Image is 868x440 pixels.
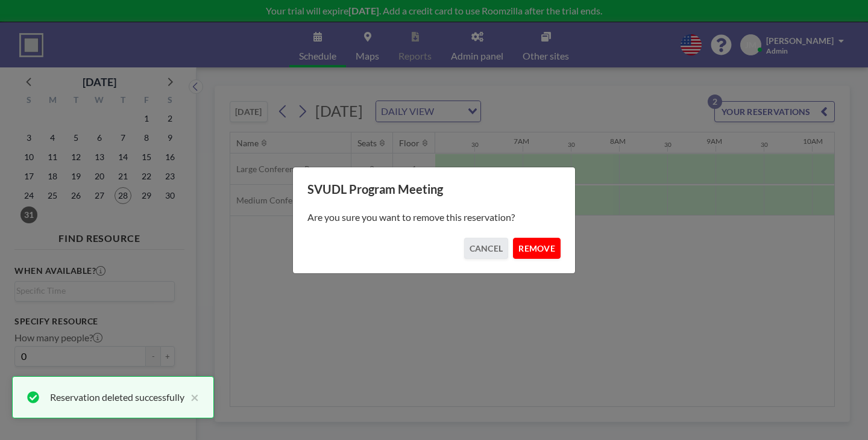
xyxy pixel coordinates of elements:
h3: SVUDL Program Meeting [307,182,561,197]
div: Reservation deleted successfully [50,390,184,404]
button: REMOVE [513,238,561,259]
p: Are you sure you want to remove this reservation? [307,211,561,223]
button: close [184,390,199,404]
button: CANCEL [464,238,509,259]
